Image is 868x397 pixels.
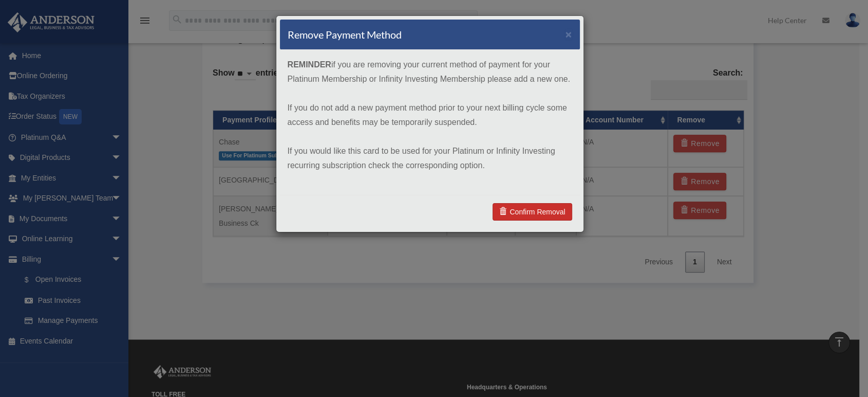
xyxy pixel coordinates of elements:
[493,203,572,221] a: Confirm Removal
[288,144,572,173] p: If you would like this card to be used for your Platinum or Infinity Investing recurring subscrip...
[288,27,402,42] h4: Remove Payment Method
[288,101,572,130] p: If you do not add a new payment method prior to your next billing cycle some access and benefits ...
[288,60,331,69] strong: REMINDER
[280,50,580,195] div: if you are removing your current method of payment for your Platinum Membership or Infinity Inves...
[565,29,572,40] button: ×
